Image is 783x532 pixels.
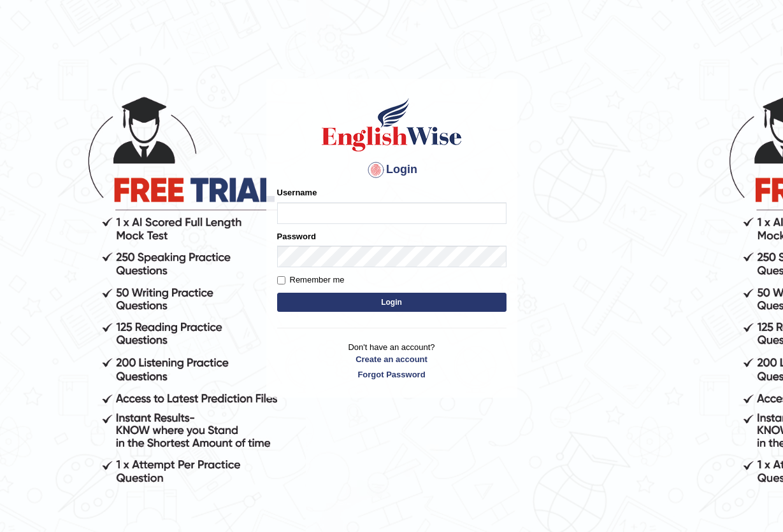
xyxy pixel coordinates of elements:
h4: Login [277,160,506,180]
p: Don't have an account? [277,341,506,381]
a: Forgot Password [277,368,506,381]
input: Remember me [277,276,285,284]
label: Remember me [277,274,345,286]
img: Logo of English Wise sign in for intelligent practice with AI [319,96,464,153]
label: Password [277,230,316,242]
a: Create an account [277,353,506,365]
button: Login [277,293,506,312]
label: Username [277,186,317,199]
